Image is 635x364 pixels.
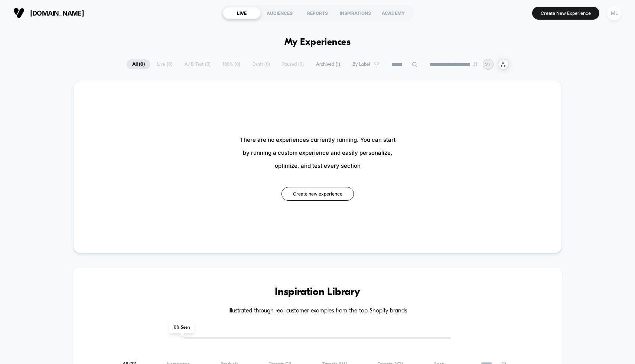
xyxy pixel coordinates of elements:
div: AUDIENCES [261,7,299,19]
div: ML [607,6,622,20]
img: Visually logo [13,7,25,19]
button: [DOMAIN_NAME] [11,7,86,19]
p: ML [485,62,491,67]
span: [DOMAIN_NAME] [30,9,84,17]
span: By Label [352,62,370,67]
button: Create New Experience [532,7,599,20]
img: end [473,62,478,66]
h4: Illustrated through real customer examples from the top Shopify brands [95,308,540,315]
h1: My Experiences [284,37,351,48]
div: INSPIRATIONS [336,7,374,19]
div: REPORTS [299,7,336,19]
span: All ( 0 ) [127,59,150,69]
h3: Inspiration Library [95,286,540,298]
div: ACADEMY [374,7,412,19]
span: 0 % Seen [169,322,194,333]
div: LIVE [223,7,261,19]
span: There are no experiences currently running. You can start by running a custom experience and easi... [240,133,395,172]
span: Archived ( 1 ) [310,59,346,69]
button: ML [605,6,624,21]
button: Create new experience [281,187,354,201]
